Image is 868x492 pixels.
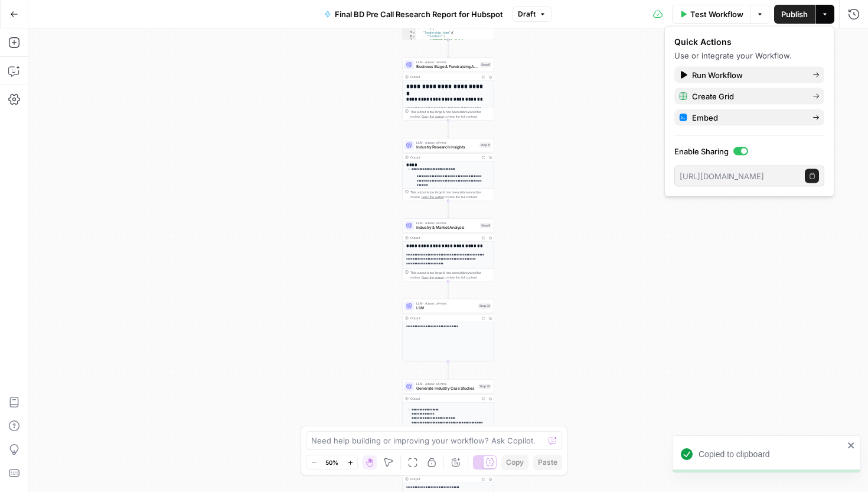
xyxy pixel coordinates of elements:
[416,140,477,145] span: LLM · Azure: o4-mini
[410,477,478,481] div: Output
[674,36,824,48] div: Quick Actions
[410,155,478,160] div: Output
[672,5,750,24] button: Test Workflow
[480,62,491,67] div: Step 6
[448,200,449,218] g: Edge from step_11 to step_8
[403,31,416,35] div: 5
[410,396,478,401] div: Output
[422,195,444,199] span: Copy the output
[422,276,444,279] span: Copy the output
[325,458,338,467] span: 50%
[674,145,824,157] label: Enable Sharing
[501,455,528,470] button: Copy
[410,109,491,119] div: This output is too large & has been abbreviated for review. to view the full content.
[416,225,478,231] span: Industry & Market Analysis
[410,235,478,240] div: Output
[416,64,478,70] span: Business Stage & Fundraising Analysis
[448,40,449,57] g: Edge from step_5 to step_6
[774,5,815,24] button: Publish
[403,38,416,43] div: 7
[416,301,476,306] span: LLM · Azure: o4-mini
[674,51,792,60] span: Use or integrate your Workflow.
[412,35,416,39] span: Toggle code folding, rows 6 through 8
[506,457,524,468] span: Copy
[410,190,491,199] div: This output is too large & has been abbreviated for review. to view the full content.
[448,361,449,378] g: Edge from step_32 to step_35
[538,457,557,468] span: Paste
[479,143,491,148] div: Step 11
[533,455,562,470] button: Paste
[416,305,476,311] span: LLM
[416,60,478,64] span: LLM · Azure: o4-mini
[781,8,808,20] span: Publish
[518,9,536,20] span: Draft
[480,223,491,228] div: Step 8
[448,281,449,298] g: Edge from step_8 to step_32
[403,35,416,39] div: 6
[478,384,491,389] div: Step 35
[335,8,503,20] span: Final BD Pre Call Research Report for Hubspot
[410,270,491,280] div: This output is too large & has been abbreviated for review. to view the full content.
[699,448,844,460] div: Copied to clipboard
[513,7,552,22] button: Draft
[847,441,856,450] button: close
[692,112,803,124] span: Embed
[478,303,491,309] div: Step 32
[416,381,476,386] span: LLM · Azure: o4-mini
[416,144,477,150] span: Industry Research Insights
[416,221,478,225] span: LLM · Azure: o4-mini
[692,90,803,102] span: Create Grid
[690,8,743,20] span: Test Workflow
[317,5,510,24] button: Final BD Pre Call Research Report for Hubspot
[692,69,803,81] span: Run Workflow
[412,31,416,35] span: Toggle code folding, rows 5 through 14
[422,115,444,118] span: Copy the output
[448,120,449,137] g: Edge from step_6 to step_11
[410,316,478,321] div: Output
[416,386,476,391] span: Generate Industry Case Studies
[410,75,478,79] div: Output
